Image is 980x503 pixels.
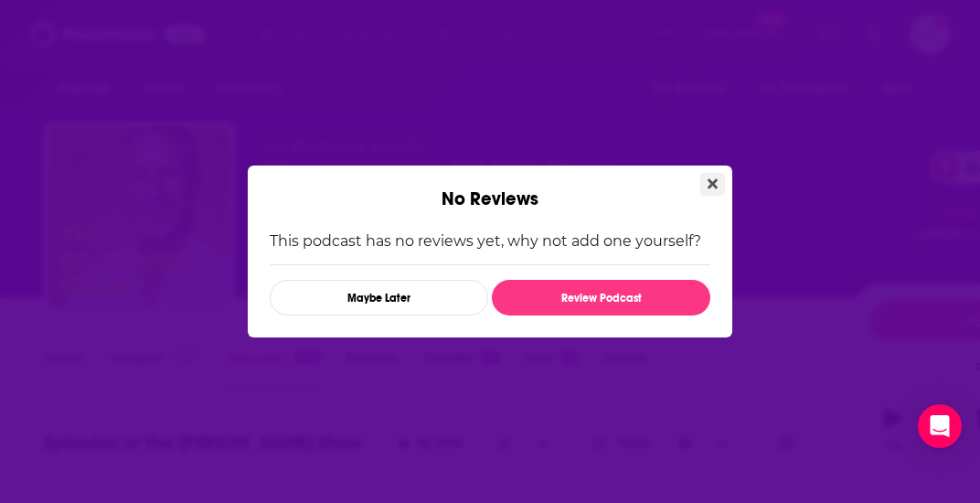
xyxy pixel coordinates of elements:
[270,232,710,250] p: This podcast has no reviews yet, why not add one yourself?
[918,404,962,448] div: Open Intercom Messenger
[492,280,710,316] button: Review Podcast
[700,173,725,196] button: Close
[248,166,732,210] div: No Reviews
[270,280,488,316] button: Maybe Later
